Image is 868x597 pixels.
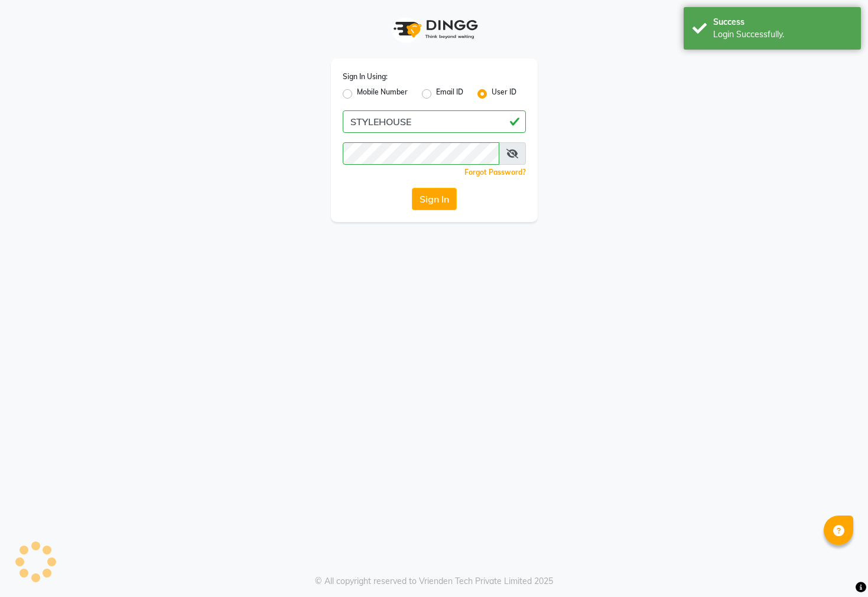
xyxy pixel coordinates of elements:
[387,12,482,47] img: logo1.svg
[818,550,856,585] iframe: chat widget
[713,16,852,28] div: Success
[412,188,457,210] button: Sign In
[492,87,516,101] label: User ID
[343,110,526,133] input: Username
[343,71,388,82] label: Sign In Using:
[464,168,526,177] a: Forgot Password?
[357,87,408,101] label: Mobile Number
[713,28,852,41] div: Login Successfully.
[343,142,499,165] input: Username
[436,87,463,101] label: Email ID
